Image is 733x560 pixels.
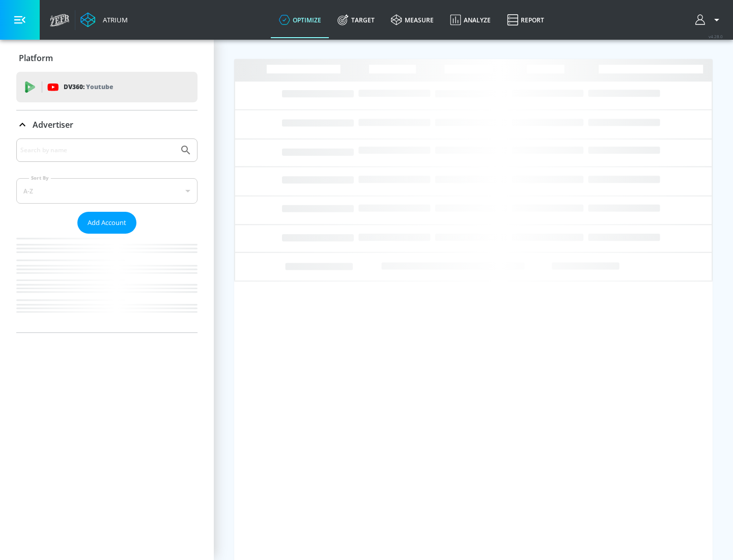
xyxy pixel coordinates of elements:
a: Target [329,2,383,38]
input: Search by name [20,144,175,157]
label: Sort By [29,175,51,181]
div: DV360: Youtube [16,72,198,102]
span: v 4.28.0 [709,34,723,39]
span: Add Account [88,217,126,229]
div: Advertiser [16,110,198,139]
button: Add Account [77,212,136,234]
a: measure [383,2,442,38]
p: Youtube [86,81,113,92]
div: Atrium [99,15,128,24]
p: Advertiser [33,119,73,130]
div: A-Z [16,178,198,204]
a: optimize [271,2,329,38]
a: Atrium [80,12,128,27]
div: Platform [16,44,198,72]
p: DV360: [64,81,113,93]
nav: list of Advertiser [16,234,198,332]
p: Platform [19,52,53,64]
div: Advertiser [16,138,198,332]
a: Report [499,2,552,38]
a: Analyze [442,2,499,38]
